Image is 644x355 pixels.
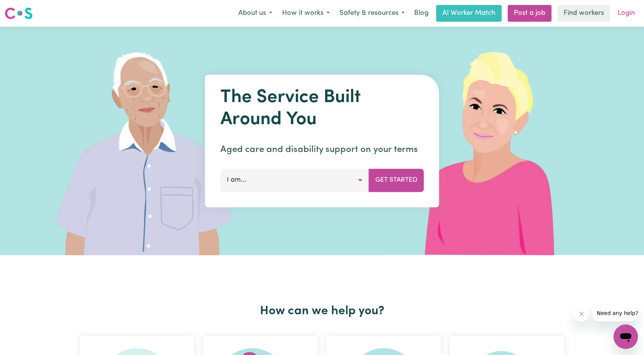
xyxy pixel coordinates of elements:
a: AI Worker Match [436,5,502,22]
img: Careseekers logo [5,6,33,20]
iframe: Button to launch messaging window [614,325,638,349]
a: Careseekers logo [5,5,33,22]
p: Aged care and disability support on your terms [220,143,424,157]
h1: The Service Built Around You [220,87,424,131]
span: Need any help? [5,5,46,11]
iframe: Message from company [592,305,638,321]
h2: How can we help you? [75,304,569,318]
button: About us [233,5,277,21]
a: Login [613,5,639,22]
button: I am... [220,169,369,192]
button: How it works [277,5,335,21]
a: Blog [410,5,433,22]
a: Find workers [558,5,610,22]
iframe: Close message [574,306,589,321]
button: Get Started [369,169,424,192]
a: Post a job [508,5,552,22]
button: Safety & resources [335,5,410,21]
